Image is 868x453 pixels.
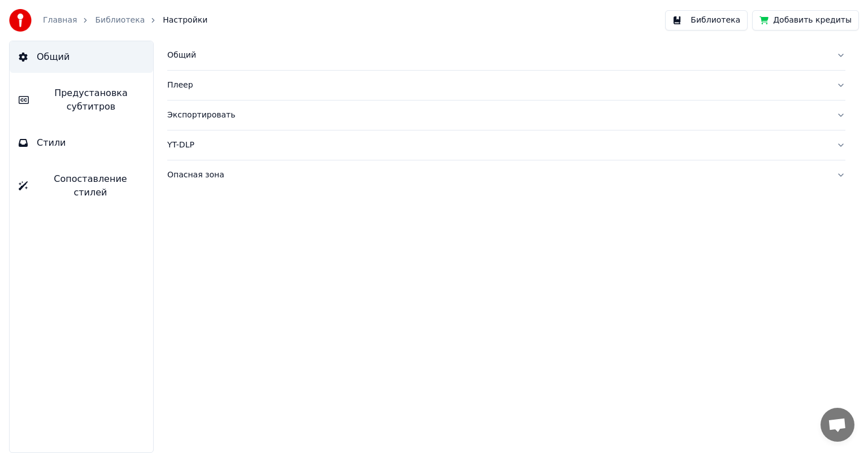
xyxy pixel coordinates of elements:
span: Предустановка субтитров [38,86,144,114]
span: Сопоставление стилей [37,172,144,199]
span: Настройки [163,15,207,26]
div: Общий [167,50,827,61]
div: Опасная зона [167,169,827,181]
div: Экспортировать [167,110,827,121]
button: Плеер [167,71,845,100]
button: YT-DLP [167,130,845,160]
button: Экспортировать [167,101,845,130]
div: Плеер [167,80,827,91]
button: Опасная зона [167,160,845,190]
div: YT-DLP [167,140,827,151]
span: Стили [37,136,66,150]
a: Открытый чат [821,408,854,442]
img: youka [9,9,32,32]
nav: breadcrumb [43,15,207,26]
button: Библиотека [665,10,748,31]
button: Сопоставление стилей [10,163,153,208]
button: Общий [167,41,845,70]
span: Общий [37,50,70,64]
button: Общий [10,41,153,73]
button: Добавить кредиты [752,10,859,31]
button: Стили [10,127,153,159]
button: Предустановка субтитров [10,77,153,123]
a: Библиотека [95,15,145,26]
a: Главная [43,15,77,26]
